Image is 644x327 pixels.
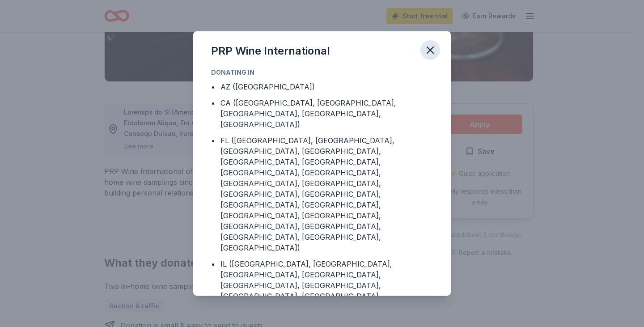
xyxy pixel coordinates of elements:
div: CA ([GEOGRAPHIC_DATA], [GEOGRAPHIC_DATA], [GEOGRAPHIC_DATA], [GEOGRAPHIC_DATA], [GEOGRAPHIC_DATA]) [220,98,433,130]
div: AZ ([GEOGRAPHIC_DATA]) [220,81,315,92]
div: FL ([GEOGRAPHIC_DATA], [GEOGRAPHIC_DATA], [GEOGRAPHIC_DATA], [GEOGRAPHIC_DATA], [GEOGRAPHIC_DATA]... [220,135,433,253]
div: • [211,135,215,146]
div: Donating in [211,67,433,78]
div: PRP Wine International [211,44,330,58]
div: • [211,259,215,269]
div: • [211,98,215,108]
div: • [211,81,215,92]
